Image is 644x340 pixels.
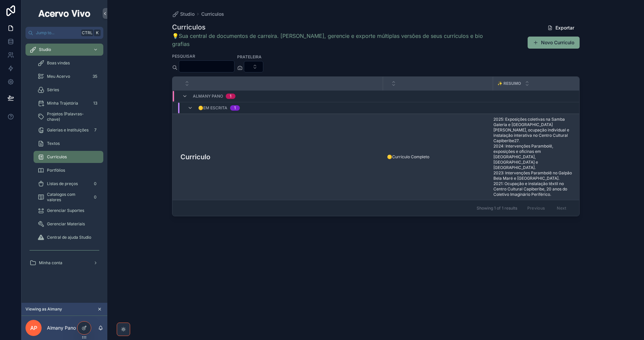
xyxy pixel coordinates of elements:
a: 2025: Exposições coletivas na Samba Galeria e [GEOGRAPHIC_DATA][PERSON_NAME], ocupação individual... [493,117,573,197]
span: Gerenciar Materiais [47,221,85,227]
span: 🟡Em escrita [198,105,227,111]
span: K [95,30,100,36]
div: 0 [91,180,99,188]
a: Séries [34,84,103,96]
a: Gerenciar Suportes [34,205,103,217]
h1: Curriculos [172,22,486,32]
a: Studio [172,11,195,17]
button: Exportar [542,22,580,34]
span: Minha conta [39,260,62,266]
span: Séries [47,87,59,93]
a: Studio [25,44,103,56]
a: Listas de preços0 [34,178,103,190]
span: Viewing as Almany [25,306,62,312]
span: Portfólios [47,168,65,173]
p: Almany Pano [47,325,76,331]
span: Projetos (Palavras-chave) [47,111,97,122]
button: Select Button [244,61,263,72]
span: Galerias e Instituições [47,127,89,133]
a: Minha conta [25,257,103,269]
a: Galerias e Instituições7 [34,124,103,136]
span: Boas vindas [47,60,70,66]
div: 1 [230,94,231,99]
a: Projetos (Palavras-chave) [34,111,103,123]
span: Textos [47,141,60,146]
a: Textos [34,137,103,150]
a: Curriculos [201,11,224,17]
span: Showing 1 of 1 results [477,206,517,211]
a: Gerenciar Materiais [34,218,103,230]
a: Boas vindas [34,57,103,69]
span: Studio [39,47,51,52]
span: Meu Acervo [47,74,70,79]
a: 💡Sua central de documentos de carreira. [PERSON_NAME], gerencie e exporte múltiplas versões de se... [172,32,486,48]
h3: Curriculo [180,152,210,162]
button: Jump to...CtrlK [25,27,103,39]
a: 🟡Currículo Completo [387,154,489,160]
a: Minha Trajetória13 [34,97,103,109]
div: scrollable content [21,39,107,278]
span: ✨ Resumo [497,81,521,86]
span: Curriculos [47,154,67,160]
span: Minha Trajetória [47,101,78,106]
div: 1 [234,105,236,111]
span: Studio [180,11,195,17]
button: Novo Currículo [528,37,580,49]
span: Central de ajuda Studio [47,235,91,240]
a: Portfólios [34,164,103,176]
span: Gerenciar Suportes [47,208,84,213]
div: 0 [91,193,99,201]
a: Curriculo [180,152,379,162]
div: 35 [91,72,99,80]
label: Prateleira [237,54,262,60]
a: Curriculos [34,151,103,163]
a: Catalogos com valores0 [34,191,103,203]
img: App logo [37,8,92,19]
span: Almany Pano [193,94,223,99]
span: Listas de preços [47,181,78,186]
label: Pesquisar [172,53,195,59]
div: 13 [91,99,99,107]
span: Ctrl [81,30,93,36]
span: AP [30,324,37,332]
div: 7 [91,126,99,134]
a: Meu Acervo35 [34,70,103,82]
span: Jump to... [36,30,78,36]
a: Central de ajuda Studio [34,231,103,243]
span: Catalogos com valores [47,192,89,203]
span: 🟡Currículo Completo [387,154,429,160]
